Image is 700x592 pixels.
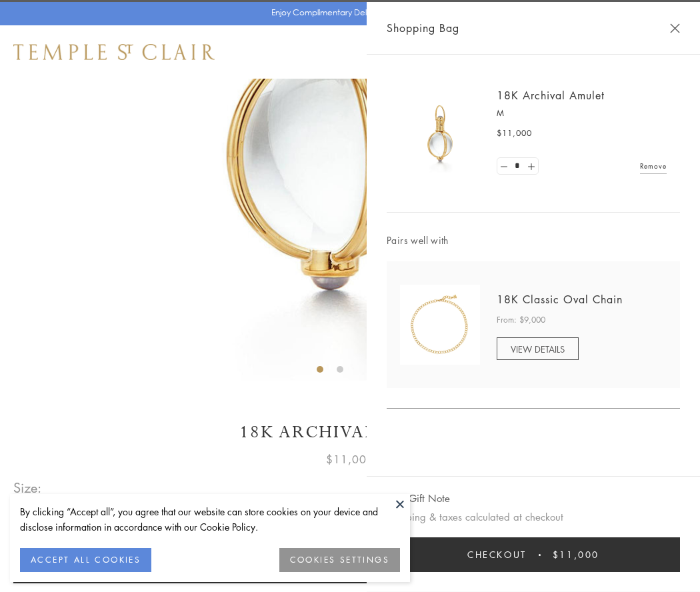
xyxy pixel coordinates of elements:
[387,19,459,37] span: Shopping Bag
[13,421,687,444] h1: 18K Archival Amulet
[497,292,623,307] a: 18K Classic Oval Chain
[13,44,215,60] img: Temple St. Clair
[467,547,527,562] span: Checkout
[670,23,680,33] button: Close Shopping Bag
[387,490,450,507] button: Add Gift Note
[524,158,537,175] a: Set quantity to 2
[497,158,511,175] a: Set quantity to 0
[387,233,680,248] span: Pairs well with
[279,548,400,572] button: COOKIES SETTINGS
[497,337,579,360] a: VIEW DETAILS
[271,6,423,19] p: Enjoy Complimentary Delivery & Returns
[497,313,545,327] span: From: $9,000
[640,159,667,173] a: Remove
[387,509,680,525] p: Shipping & taxes calculated at checkout
[20,504,400,535] div: By clicking “Accept all”, you agree that our website can store cookies on your device and disclos...
[13,477,43,499] span: Size:
[326,451,374,468] span: $11,000
[20,548,151,572] button: ACCEPT ALL COOKIES
[387,537,680,572] button: Checkout $11,000
[497,127,532,140] span: $11,000
[497,107,667,120] p: M
[400,93,480,173] img: 18K Archival Amulet
[400,285,480,365] img: N88865-OV18
[553,547,599,562] span: $11,000
[497,88,605,103] a: 18K Archival Amulet
[511,343,565,355] span: VIEW DETAILS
